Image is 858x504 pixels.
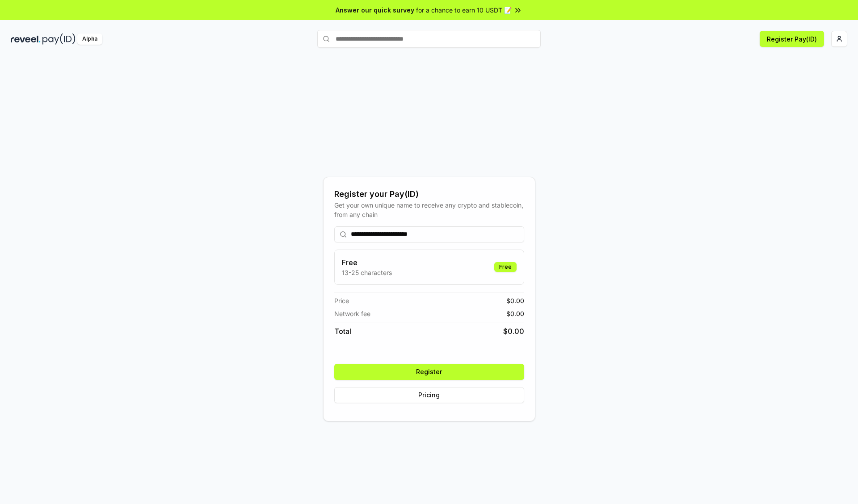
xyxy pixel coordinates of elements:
[494,262,517,272] div: Free
[334,188,524,200] div: Register your Pay(ID)
[334,309,370,318] span: Network fee
[11,33,41,45] img: reveel_dark
[760,31,824,47] button: Register Pay(ID)
[506,296,524,305] span: $ 0.00
[334,200,524,219] div: Get your own unique name to receive any crypto and stablecoin, from any chain
[336,5,414,15] span: Answer our quick survey
[334,364,524,380] button: Register
[42,33,76,45] img: pay_id
[77,33,102,45] div: Alpha
[342,257,392,268] h3: Free
[342,268,392,277] p: 13-25 characters
[334,387,524,403] button: Pricing
[334,326,351,337] span: Total
[503,326,524,337] span: $ 0.00
[416,5,512,15] span: for a chance to earn 10 USDT 📝
[506,309,524,318] span: $ 0.00
[334,296,349,305] span: Price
